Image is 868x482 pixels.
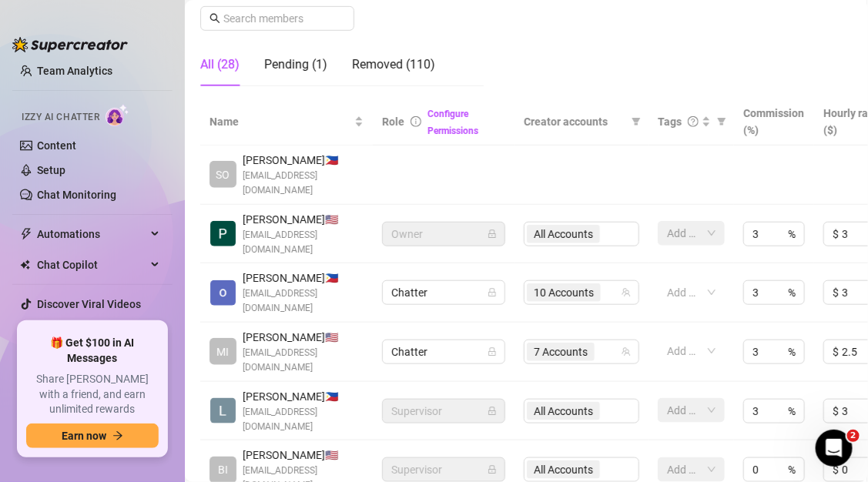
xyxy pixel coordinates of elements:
img: AI Chatter [106,104,129,126]
div: Pending (1) [264,55,327,74]
span: 10 Accounts [534,284,594,301]
span: team [622,288,631,297]
span: [PERSON_NAME] 🇺🇸 [243,329,364,346]
span: lock [488,465,497,474]
span: Chatter [391,281,496,304]
span: [PERSON_NAME] 🇵🇭 [243,388,364,405]
span: [EMAIL_ADDRESS][DOMAIN_NAME] [243,286,364,316]
span: lock [488,229,497,239]
span: [EMAIL_ADDRESS][DOMAIN_NAME] [243,405,364,434]
span: lock [488,288,497,297]
span: filter [717,117,726,126]
span: [PERSON_NAME] 🇵🇭 [243,152,364,169]
span: info-circle [411,116,421,127]
span: lock [488,347,497,356]
span: Creator accounts [524,113,625,130]
span: Name [209,113,351,130]
span: arrow-right [112,430,123,441]
span: [EMAIL_ADDRESS][DOMAIN_NAME] [243,169,364,198]
span: 10 Accounts [527,283,601,302]
img: Lorenzo [210,398,236,423]
span: [EMAIL_ADDRESS][DOMAIN_NAME] [243,346,364,375]
a: Configure Permissions [427,109,478,136]
span: Share [PERSON_NAME] with a friend, and earn unlimited rewards [26,372,159,417]
span: search [209,13,220,24]
th: Name [200,99,373,146]
a: Setup [37,164,65,176]
a: Content [37,139,76,152]
span: thunderbolt [20,228,32,240]
span: Izzy AI Chatter [22,110,99,125]
span: 2 [847,430,860,442]
span: Owner [391,223,496,246]
span: [PERSON_NAME] 🇺🇸 [243,211,364,228]
span: Role [382,115,404,128]
div: Removed (110) [352,55,435,74]
span: filter [714,110,729,133]
span: question-circle [688,116,699,127]
span: SO [216,166,230,183]
span: BI [218,461,228,478]
span: Tags [658,113,682,130]
img: Paige [210,221,236,246]
iframe: Intercom live chat [816,430,853,467]
img: Chat Copilot [20,259,30,270]
span: [PERSON_NAME] 🇺🇸 [243,447,364,464]
a: Discover Viral Videos [37,298,141,310]
span: Earn now [62,430,106,442]
span: filter [632,117,641,126]
a: Team Analytics [37,65,112,77]
span: Automations [37,222,146,246]
span: MI [217,343,230,360]
span: Chatter [391,340,496,363]
button: Earn nowarrow-right [26,423,159,448]
div: All (28) [200,55,240,74]
input: Search members [223,10,333,27]
span: 🎁 Get $100 in AI Messages [26,336,159,366]
span: 7 Accounts [527,343,595,361]
th: Commission (%) [734,99,814,146]
a: Chat Monitoring [37,189,116,201]
span: filter [628,110,644,133]
span: 7 Accounts [534,343,588,360]
img: logo-BBDzfeDw.svg [12,37,128,52]
span: lock [488,407,497,416]
span: Chat Copilot [37,253,146,277]
span: [PERSON_NAME] 🇵🇭 [243,269,364,286]
span: team [622,347,631,356]
span: [EMAIL_ADDRESS][DOMAIN_NAME] [243,228,364,257]
img: Krisha [210,280,236,306]
span: Supervisor [391,458,496,481]
span: Supervisor [391,400,496,423]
